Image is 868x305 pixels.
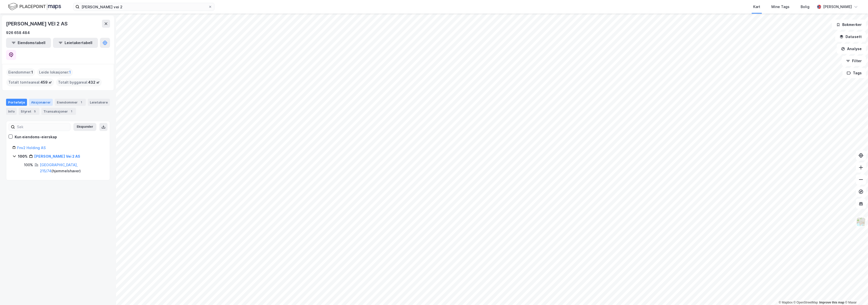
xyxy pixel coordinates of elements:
[73,123,96,131] button: Ekspander
[31,69,33,75] span: 1
[69,109,74,114] div: 1
[6,78,54,86] div: Totalt tomteareal :
[842,56,866,66] button: Filter
[843,281,868,305] iframe: Chat Widget
[18,153,28,159] div: 100%
[801,4,809,10] div: Bolig
[6,30,30,36] div: 926 658 484
[6,108,17,115] div: Info
[19,108,39,115] div: Styret
[56,78,102,86] div: Totalt byggareal :
[79,100,84,105] div: 1
[843,68,866,78] button: Tags
[79,3,208,11] input: Søk på adresse, matrikkel, gårdeiere, leietakere eller personer
[753,4,760,10] div: Kart
[24,162,33,168] div: 100%
[37,68,73,76] div: Leide lokasjoner :
[29,99,53,106] div: Aksjonærer
[55,99,86,106] div: Eiendommer
[53,38,98,48] button: Leietakertabell
[832,20,866,30] button: Bokmerker
[837,44,866,54] button: Analyse
[843,281,868,305] div: Kontrollprogram for chat
[6,99,27,106] div: Portefølje
[40,163,78,173] a: [GEOGRAPHIC_DATA], 215/74
[88,79,100,85] span: 432 ㎡
[40,162,104,174] div: ( hjemmelshaver )
[6,20,69,28] div: [PERSON_NAME] VEI 2 AS
[34,154,80,158] a: [PERSON_NAME] Vei 2 AS
[819,301,844,304] a: Improve this map
[794,301,818,304] a: OpenStreetMap
[41,108,76,115] div: Transaksjoner
[6,68,35,76] div: Eiendommer :
[88,99,110,106] div: Leietakere
[69,69,71,75] span: 1
[6,38,51,48] button: Eiendomstabell
[32,109,37,114] div: 5
[15,123,70,131] input: Søk
[835,32,866,42] button: Datasett
[856,217,866,227] img: Z
[771,4,790,10] div: Mine Tags
[15,134,57,140] div: Kun eiendoms-eierskap
[8,2,61,11] img: logo.f888ab2527a4732fd821a326f86c7f29.svg
[823,4,852,10] div: [PERSON_NAME]
[40,79,52,85] span: 459 ㎡
[17,146,46,150] a: Fnv2 Holding AS
[779,301,793,304] a: Mapbox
